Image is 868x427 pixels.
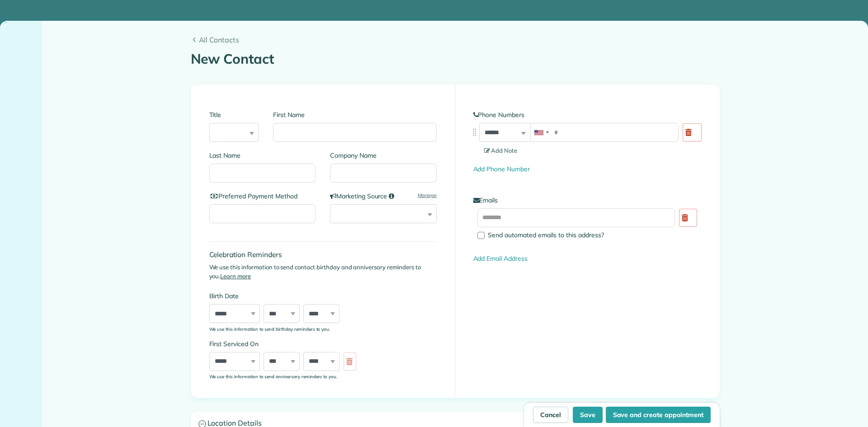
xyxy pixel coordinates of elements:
h4: Celebration Reminders [209,251,437,258]
span: All Contacts [199,34,720,45]
a: Manage [418,192,437,199]
label: First Name [273,110,436,119]
a: Learn more [220,272,251,280]
sub: We use this information to send birthday reminders to you. [209,326,330,332]
label: Last Name [209,151,316,160]
button: Save and create appointment [606,407,711,423]
h1: New Contact [191,52,720,66]
span: Add Note [484,147,518,154]
sub: We use this information to send anniversary reminders to you. [209,374,338,379]
label: Marketing Source [330,192,437,201]
div: United States: +1 [531,123,552,141]
span: Send automated emails to this address? [488,231,604,239]
label: Phone Numbers [473,110,701,119]
a: All Contacts [191,34,720,45]
p: We use this information to send contact birthday and anniversary reminders to you. [209,263,437,281]
a: Add Phone Number [473,165,530,173]
label: Birth Date [209,291,361,300]
a: Add Email Address [473,254,528,263]
a: Cancel [533,407,568,423]
label: First Serviced On [209,339,361,348]
label: Title [209,110,259,119]
label: Preferred Payment Method [209,192,316,201]
label: Company Name [330,151,437,160]
label: Emails [473,196,701,205]
button: Save [573,407,603,423]
img: drag_indicator-119b368615184ecde3eda3c64c821f6cf29d3e2b97b89ee44bc31753036683e5.png [470,127,479,137]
